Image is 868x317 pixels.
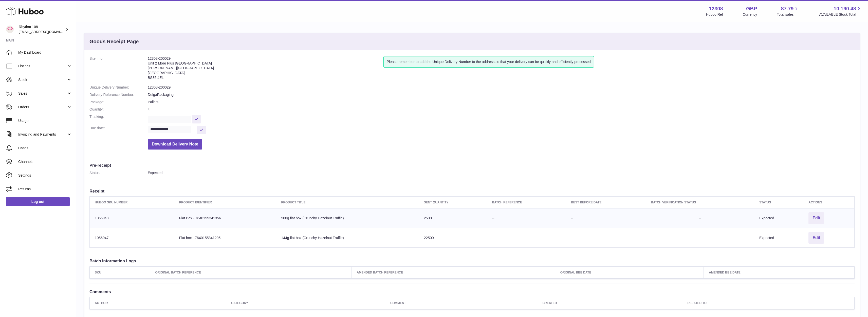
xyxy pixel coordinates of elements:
[90,266,150,278] th: SKU
[555,266,704,278] th: Original BBE Date
[89,56,148,82] dt: Site Info:
[89,114,148,123] dt: Tracking:
[148,171,855,175] dd: Expected
[89,289,855,294] h3: Comments
[419,196,487,208] th: Sent Quantity
[90,297,226,309] th: Author
[709,5,723,12] strong: 12308
[148,56,383,82] address: 12308-200029 Unit 2 More Plus [GEOGRAPHIC_DATA] [PERSON_NAME][GEOGRAPHIC_DATA] [GEOGRAPHIC_DATA] ...
[89,107,148,112] dt: Quantity:
[819,12,862,17] span: AVAILABLE Stock Total
[6,26,14,33] img: internalAdmin-12308@internal.huboo.com
[90,208,174,228] td: 1056948
[226,297,385,309] th: Category
[746,5,757,12] strong: GBP
[487,228,566,248] td: --
[276,208,419,228] td: 500g flat box (Crunchy Hazelnut Truffle)
[89,85,148,90] dt: Unique Delivery Number:
[18,132,67,137] span: Invoicing and Payments
[566,228,646,248] td: --
[90,196,174,208] th: Huboo SKU Number
[704,266,855,278] th: Amended BBE Date
[781,5,793,12] span: 87.79
[18,64,67,69] span: Listings
[566,208,646,228] td: --
[19,30,75,34] span: [EMAIL_ADDRESS][DOMAIN_NAME]
[19,25,64,34] div: Rhythm 108
[18,146,72,151] span: Cases
[89,162,855,168] h3: Pre-receipt
[537,297,682,309] th: Created
[89,100,148,104] dt: Package:
[148,107,855,112] dd: 4
[89,126,148,134] dt: Due date:
[18,187,72,192] span: Returns
[174,228,276,248] td: Flat box - 7640155341295
[148,139,202,150] button: Download Delivery Note
[803,196,855,208] th: Actions
[89,38,139,45] h3: Goods Receipt Page
[148,100,855,104] dd: Pallets
[174,196,276,208] th: Product Identifier
[651,236,749,240] div: --
[754,228,803,248] td: Expected
[819,5,862,17] a: 10,190.48 AVAILABLE Stock Total
[150,266,352,278] th: Original Batch Reference
[174,208,276,228] td: Flat Box - 7640155341356
[777,12,799,17] span: Total sales
[487,196,566,208] th: Batch Reference
[487,208,566,228] td: --
[18,159,72,164] span: Channels
[18,105,67,110] span: Orders
[18,173,72,178] span: Settings
[743,12,757,17] div: Currency
[777,5,799,17] a: 87.79 Total sales
[89,92,148,97] dt: Delivery Reference Number:
[18,77,67,82] span: Stock
[276,196,419,208] th: Product title
[754,196,803,208] th: Status
[18,50,72,55] span: My Dashboard
[352,266,555,278] th: Amended Batch Reference
[276,228,419,248] td: 144g flat box (Crunchy Hazelnut Truffle)
[383,56,594,68] div: Please remember to add the Unique Delivery Number to the address so that your delivery can be qui...
[89,258,855,264] h3: Batch Information Logs
[6,197,70,206] a: Log out
[385,297,537,309] th: Comment
[808,212,824,224] button: Edit
[754,208,803,228] td: Expected
[18,118,72,123] span: Usage
[834,5,856,12] span: 10,190.48
[419,208,487,228] td: 2500
[419,228,487,248] td: 22500
[89,188,855,194] h3: Receipt
[89,171,148,175] dt: Status:
[566,196,646,208] th: Best Before Date
[651,216,749,221] div: --
[682,297,855,309] th: Related to
[18,91,67,96] span: Sales
[808,232,824,244] button: Edit
[646,196,754,208] th: Batch Verification Status
[90,228,174,248] td: 1056947
[706,12,723,17] div: Huboo Ref
[148,92,855,97] dd: DelgaPackaging
[148,85,855,90] dd: 12308-200029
